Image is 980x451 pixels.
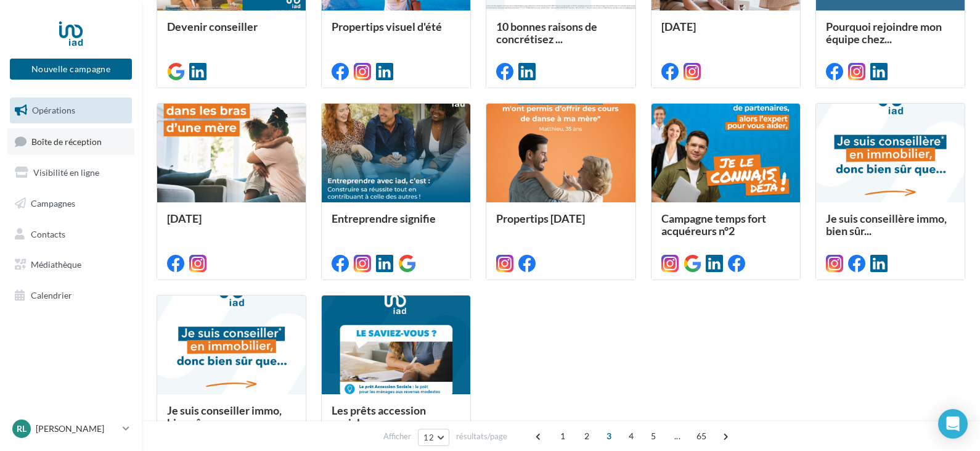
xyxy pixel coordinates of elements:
span: Visibilité en ligne [33,167,99,178]
span: résultats/page [456,431,507,442]
span: 12 [423,432,434,442]
span: Devenir conseiller [167,20,258,33]
span: 3 [599,426,619,446]
span: Propertips [DATE] [496,212,585,225]
span: [DATE] [167,212,202,225]
button: 12 [418,429,449,446]
span: Entreprendre signifie [332,212,436,225]
span: RL [17,423,27,435]
span: [DATE] [661,20,696,33]
span: ... [668,426,687,446]
a: Médiathèque [7,252,134,278]
span: Opérations [32,105,75,115]
a: Calendrier [7,283,134,308]
span: 10 bonnes raisons de concrétisez ... [496,20,597,46]
span: Pourquoi rejoindre mon équipe chez... [826,20,942,46]
span: Propertips visuel d'été [332,20,442,33]
button: Nouvelle campagne [10,59,132,80]
span: Calendrier [31,290,72,300]
span: 65 [692,426,712,446]
a: RL [PERSON_NAME] [10,417,132,441]
span: Médiathèque [31,259,81,270]
span: Campagnes [31,198,75,209]
a: Contacts [7,221,134,247]
a: Campagnes [7,191,134,217]
span: Boîte de réception [31,136,102,146]
a: Opérations [7,97,134,123]
a: Boîte de réception [7,128,134,155]
p: [PERSON_NAME] [36,423,118,435]
span: 1 [553,426,573,446]
span: Afficher [383,431,411,442]
span: 4 [621,426,641,446]
span: Je suis conseiller immo, bien sûr ... [167,403,282,429]
span: Campagne temps fort acquéreurs n°2 [661,212,766,238]
a: Visibilité en ligne [7,160,134,186]
span: 5 [643,426,663,446]
span: Contacts [31,228,65,239]
span: 2 [577,426,597,446]
div: Open Intercom Messenger [938,409,968,439]
span: Je suis conseillère immo, bien sûr... [826,212,947,238]
span: Les prêts accession sociale [332,403,426,429]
